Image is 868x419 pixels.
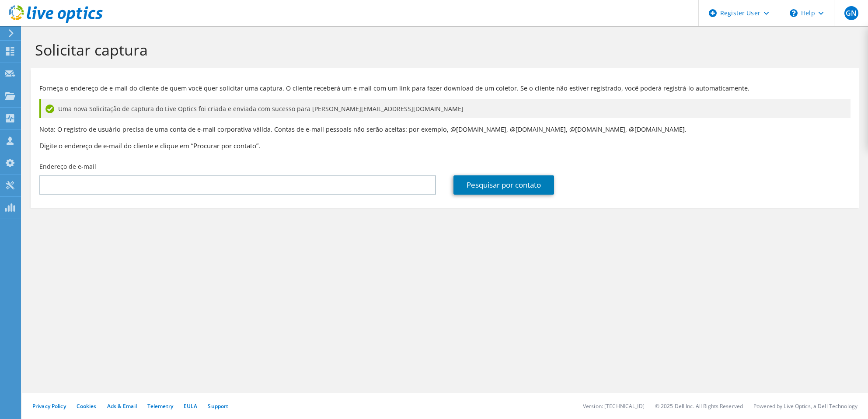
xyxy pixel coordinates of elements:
[77,402,97,410] a: Cookies
[39,162,96,171] label: Endereço de e-mail
[39,141,851,150] h3: Digite o endereço de e-mail do cliente e clique em “Procurar por contato”.
[39,125,851,134] p: Nota: O registro de usuário precisa de uma conta de e-mail corporativa válida. Contas de e-mail p...
[655,402,743,410] li: © 2025 Dell Inc. All Rights Reserved
[453,175,554,195] a: Pesquisar por contato
[753,402,858,410] li: Powered by Live Optics, a Dell Technology
[32,402,66,410] a: Privacy Policy
[147,402,173,410] a: Telemetry
[844,6,858,20] span: GN
[583,402,645,410] li: Version: [TECHNICAL_ID]
[107,402,137,410] a: Ads & Email
[790,9,798,17] svg: \n
[39,84,851,93] p: Forneça o endereço de e-mail do cliente de quem você quer solicitar uma captura. O cliente recebe...
[208,402,228,410] a: Support
[35,41,851,59] h1: Solicitar captura
[184,402,197,410] a: EULA
[58,104,464,114] span: Uma nova Solicitação de captura do Live Optics foi criada e enviada com sucesso para [PERSON_NAME...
